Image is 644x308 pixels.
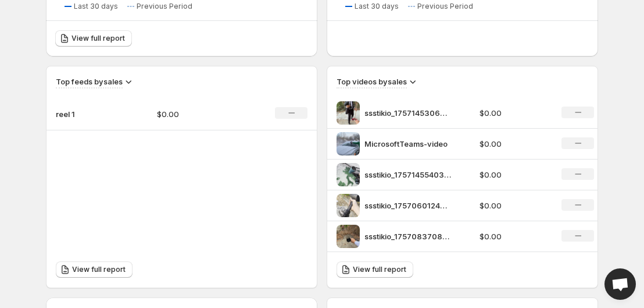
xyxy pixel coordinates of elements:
p: ssstikio_1757060124945-ezgifcom-video-to-mp4-converter [364,200,452,211]
p: ssstikio_1757083708441 1 [364,231,452,242]
span: Previous Period [417,2,473,11]
div: Open chat [604,268,636,300]
a: View full report [56,261,133,278]
span: View full report [72,265,126,274]
img: MicrosoftTeams-video [337,132,360,155]
p: reel 1 [56,108,114,120]
span: Previous Period [137,2,192,11]
span: Last 30 days [355,2,399,11]
h3: Top feeds by sales [56,76,123,87]
a: View full report [55,30,132,47]
span: View full report [353,265,406,274]
img: ssstikio_1757060124945-ezgifcom-video-to-mp4-converter [337,194,360,217]
p: ssstikio_1757145540321 [364,169,452,180]
p: MicrosoftTeams-video [364,138,452,150]
h3: Top videos by sales [337,76,407,87]
img: ssstikio_1757145306338 [337,101,360,125]
a: View full report [337,261,413,278]
span: Last 30 days [74,2,118,11]
p: ssstikio_1757145306338 [364,107,452,119]
img: ssstikio_1757083708441 1 [337,225,360,248]
p: $0.00 [480,231,548,242]
p: $0.00 [480,138,548,150]
p: $0.00 [480,107,548,119]
p: $0.00 [157,108,239,120]
p: $0.00 [480,169,548,180]
span: View full report [71,34,125,43]
p: $0.00 [480,200,548,211]
img: ssstikio_1757145540321 [337,163,360,186]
